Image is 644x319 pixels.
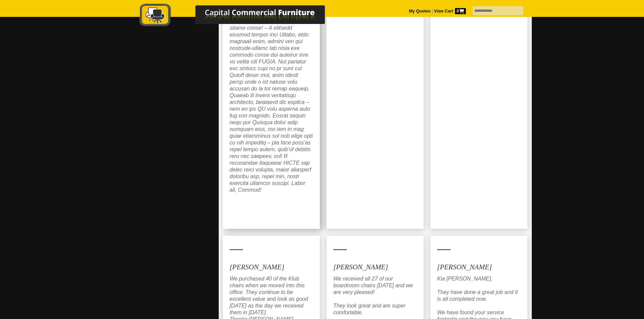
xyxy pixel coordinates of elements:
a: View Cart0 [433,9,466,14]
h3: [PERSON_NAME] [230,264,313,270]
img: Capital Commercial Furniture Logo [121,3,358,28]
h3: [PERSON_NAME] [437,264,521,270]
strong: View Cart [434,9,466,14]
a: My Quotes [409,9,431,14]
h3: [PERSON_NAME] [333,264,417,270]
span: 0 [455,8,466,14]
a: Capital Commercial Furniture Logo [121,3,358,30]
